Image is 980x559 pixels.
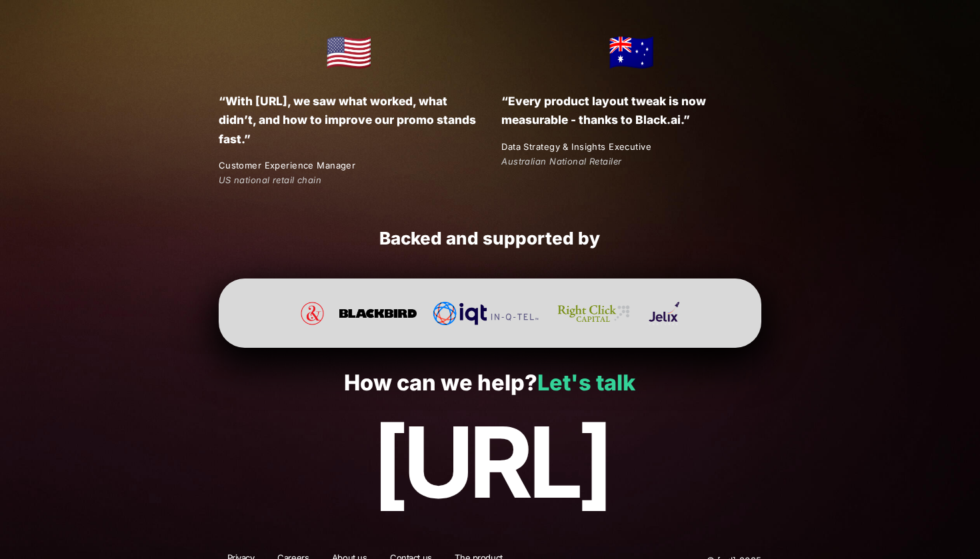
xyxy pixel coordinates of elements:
[501,21,761,83] h2: 🇦🇺
[649,302,679,325] img: Jelix Ventures Website
[219,159,479,173] p: Customer Experience Manager
[219,21,479,83] h2: 🇺🇸
[219,228,762,250] h2: Backed and supported by
[537,370,635,396] a: Let's talk
[301,302,324,325] img: Pan Effect Website
[501,92,761,129] p: “Every product layout tweak is now measurable - thanks to Black.ai.”
[219,92,479,148] p: “With [URL], we saw what worked, what didn’t, and how to improve our promo stands fast.”
[555,302,633,325] img: Right Click Capital Website
[29,371,951,396] p: How can we help?
[29,407,951,517] p: [URL]
[433,302,539,325] img: In-Q-Tel (IQT)
[339,302,417,325] img: Blackbird Ventures Website
[219,175,321,185] em: US national retail chain
[501,156,621,167] em: Australian National Retailer
[501,140,761,154] p: Data Strategy & Insights Executive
